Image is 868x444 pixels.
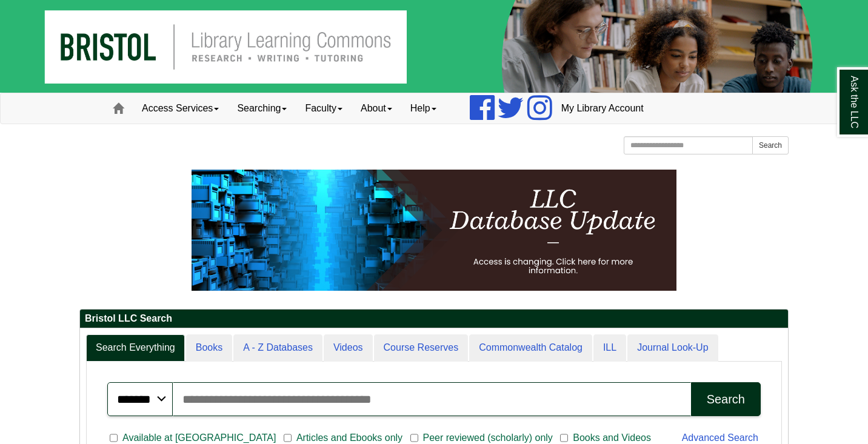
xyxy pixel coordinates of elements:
[691,382,761,416] button: Search
[707,393,745,406] div: Search
[627,334,718,362] a: Journal Look-Up
[86,334,185,362] a: Search Everything
[80,310,788,328] h2: Bristol LLC Search
[186,334,232,362] a: Books
[410,432,418,443] input: Peer reviewed (scholarly) only
[133,93,228,124] a: Access Services
[324,334,373,362] a: Videos
[752,136,789,154] button: Search
[192,170,676,291] img: HTML tutorial
[469,334,592,362] a: Commonwealth Catalog
[682,432,758,443] a: Advanced Search
[228,93,296,124] a: Searching
[401,93,446,124] a: Help
[593,334,626,362] a: ILL
[233,334,322,362] a: A - Z Databases
[374,334,469,362] a: Course Reserves
[352,93,401,124] a: About
[552,93,653,124] a: My Library Account
[284,432,292,443] input: Articles and Ebooks only
[296,93,352,124] a: Faculty
[110,432,118,443] input: Available at [GEOGRAPHIC_DATA]
[560,432,568,443] input: Books and Videos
